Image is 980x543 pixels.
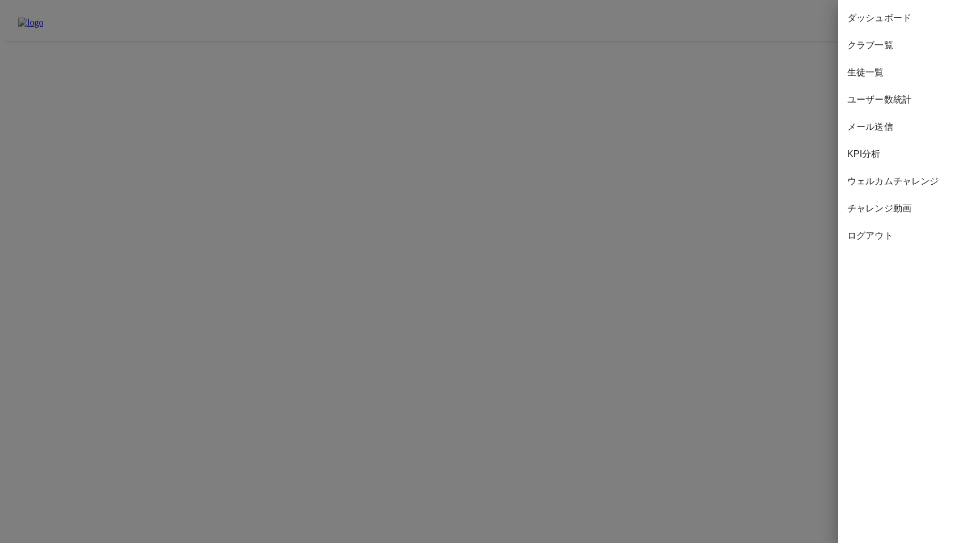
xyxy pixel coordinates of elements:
div: ウェルカムチャレンジ [838,168,980,195]
div: チャレンジ動画 [838,195,980,222]
span: チャレンジ動画 [847,202,971,215]
div: クラブ一覧 [838,32,980,59]
div: 生徒一覧 [838,59,980,86]
span: クラブ一覧 [847,39,971,52]
span: ユーザー数統計 [847,93,971,107]
span: ウェルカムチャレンジ [847,175,971,188]
span: 生徒一覧 [847,66,971,79]
div: ダッシュボード [838,5,980,32]
span: KPI分析 [847,147,971,161]
span: メール送信 [847,120,971,134]
div: メール送信 [838,113,980,141]
span: ログアウト [847,229,971,243]
span: ダッシュボード [847,11,971,25]
div: KPI分析 [838,141,980,168]
div: ログアウト [838,222,980,249]
div: ユーザー数統計 [838,86,980,113]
